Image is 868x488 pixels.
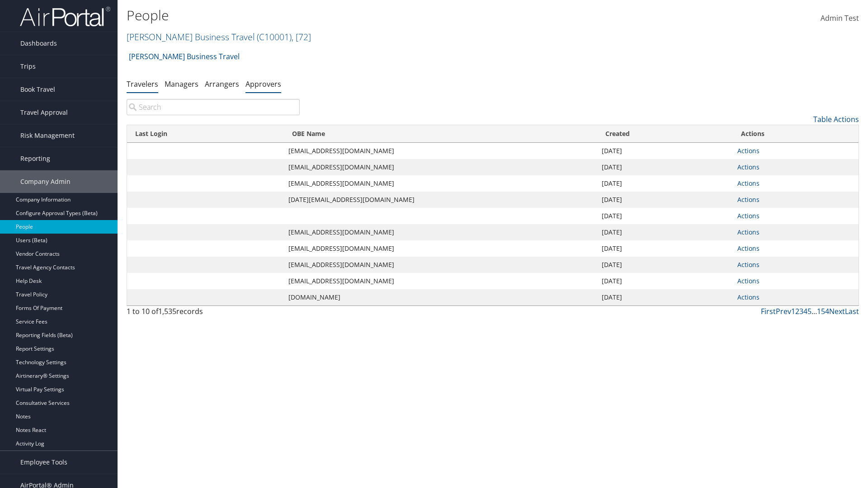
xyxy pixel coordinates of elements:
[597,143,733,159] td: [DATE]
[776,306,791,316] a: Prev
[284,159,597,175] td: [EMAIL_ADDRESS][DOMAIN_NAME]
[20,101,68,124] span: Travel Approval
[737,211,759,220] a: Actions
[791,306,795,316] a: 1
[165,79,198,89] a: Managers
[597,159,733,175] td: [DATE]
[737,277,759,285] a: Actions
[737,195,759,204] a: Actions
[737,228,759,236] a: Actions
[127,306,300,321] div: 1 to 10 of records
[20,124,75,147] span: Risk Management
[597,240,733,257] td: [DATE]
[813,114,859,124] a: Table Actions
[205,79,239,89] a: Arrangers
[127,31,311,43] a: [PERSON_NAME] Business Travel
[284,175,597,192] td: [EMAIL_ADDRESS][DOMAIN_NAME]
[737,244,759,253] a: Actions
[284,273,597,289] td: [EMAIL_ADDRESS][DOMAIN_NAME]
[733,125,859,143] th: Actions
[284,192,597,208] td: [DATE][EMAIL_ADDRESS][DOMAIN_NAME]
[284,224,597,240] td: [EMAIL_ADDRESS][DOMAIN_NAME]
[284,289,597,305] td: [DOMAIN_NAME]
[284,257,597,273] td: [EMAIL_ADDRESS][DOMAIN_NAME]
[597,208,733,224] td: [DATE]
[597,192,733,208] td: [DATE]
[20,170,71,193] span: Company Admin
[829,306,845,316] a: Next
[761,306,776,316] a: First
[597,257,733,273] td: [DATE]
[284,125,597,143] th: OBE Name: activate to sort column ascending
[284,240,597,257] td: [EMAIL_ADDRESS][DOMAIN_NAME]
[597,125,733,143] th: Created: activate to sort column ascending
[597,224,733,240] td: [DATE]
[20,147,50,170] span: Reporting
[292,31,311,43] span: , [ 72 ]
[20,6,110,27] img: airportal-logo.png
[20,451,67,474] span: Employee Tools
[737,260,759,269] a: Actions
[817,306,829,316] a: 154
[737,179,759,188] a: Actions
[127,125,284,143] th: Last Login: activate to sort column ascending
[597,289,733,305] td: [DATE]
[803,306,807,316] a: 4
[127,79,158,89] a: Travelers
[795,306,799,316] a: 2
[821,5,859,33] a: Admin Test
[737,293,759,301] a: Actions
[20,78,55,101] span: Book Travel
[20,55,36,78] span: Trips
[20,32,57,55] span: Dashboards
[597,175,733,192] td: [DATE]
[127,6,615,25] h1: People
[129,47,240,66] a: [PERSON_NAME] Business Travel
[597,273,733,289] td: [DATE]
[158,306,176,316] span: 1,535
[245,79,281,89] a: Approvers
[257,31,292,43] span: ( C10001 )
[807,306,811,316] a: 5
[737,163,759,171] a: Actions
[821,13,859,23] span: Admin Test
[799,306,803,316] a: 3
[284,143,597,159] td: [EMAIL_ADDRESS][DOMAIN_NAME]
[845,306,859,316] a: Last
[127,99,300,115] input: Search
[811,306,817,316] span: …
[737,146,759,155] a: Actions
